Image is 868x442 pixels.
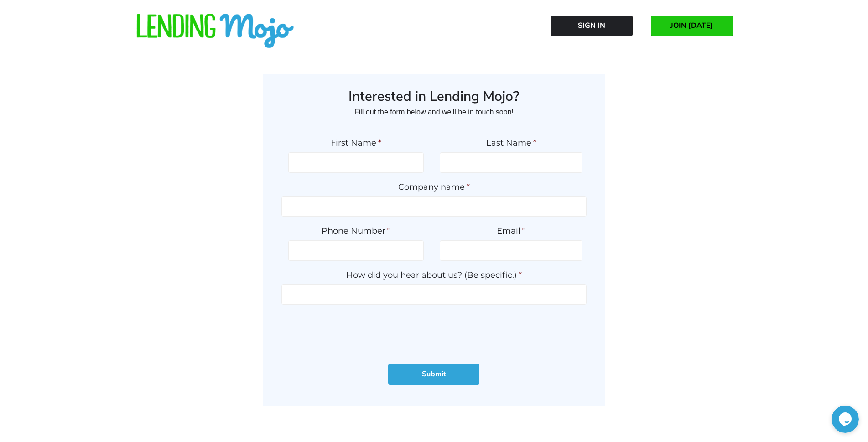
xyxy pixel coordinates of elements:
span: JOIN [DATE] [670,21,713,30]
input: Submit [388,364,479,385]
iframe: chat widget [832,406,859,433]
a: JOIN [DATE] [651,16,733,36]
label: Phone Number [288,226,424,236]
a: Sign In [551,16,633,36]
span: Sign In [578,21,605,30]
img: lm-horizontal-logo [135,14,295,49]
label: Email [440,226,582,236]
label: First Name [288,138,424,148]
label: Company name [281,182,587,192]
p: Fill out the form below and we'll be in touch soon! [281,105,587,120]
h3: Interested in Lending Mojo? [281,88,587,105]
iframe: reCAPTCHA [364,314,503,349]
label: Last Name [440,138,582,148]
label: How did you hear about us? (Be specific.) [281,270,587,281]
